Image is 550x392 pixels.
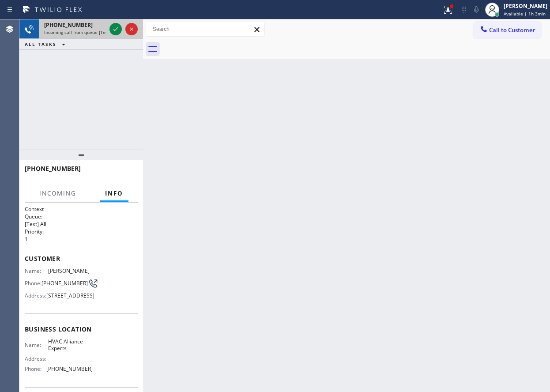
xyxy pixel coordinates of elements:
[25,366,46,372] span: Phone:
[44,21,93,29] span: [PHONE_NUMBER]
[504,2,547,10] div: [PERSON_NAME]
[39,189,76,197] span: Incoming
[25,292,46,299] span: Address:
[25,235,138,243] p: 1
[46,366,93,372] span: [PHONE_NUMBER]
[105,189,123,197] span: Info
[48,338,92,352] span: HVAC Alliance Experts
[25,342,48,348] span: Name:
[25,220,138,228] p: [Test] All
[109,23,122,35] button: Accept
[25,268,48,274] span: Name:
[25,228,138,235] h2: Priority:
[48,268,92,274] span: [PERSON_NAME]
[25,280,41,286] span: Phone:
[470,4,482,16] button: Mute
[25,213,138,220] h2: Queue:
[474,22,541,38] button: Call to Customer
[25,41,57,47] span: ALL TASKS
[34,185,82,202] button: Incoming
[125,23,138,35] button: Reject
[489,26,535,34] span: Call to Customer
[25,205,138,213] h1: Context
[25,254,138,263] span: Customer
[44,29,117,35] span: Incoming call from queue [Test] All
[25,164,81,173] span: [PHONE_NUMBER]
[41,280,88,286] span: [PHONE_NUMBER]
[25,325,138,333] span: Business location
[146,22,264,36] input: Search
[100,185,128,202] button: Info
[504,11,546,17] span: Available | 1h 3min
[46,292,94,299] span: [STREET_ADDRESS]
[19,39,74,49] button: ALL TASKS
[25,355,48,362] span: Address:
